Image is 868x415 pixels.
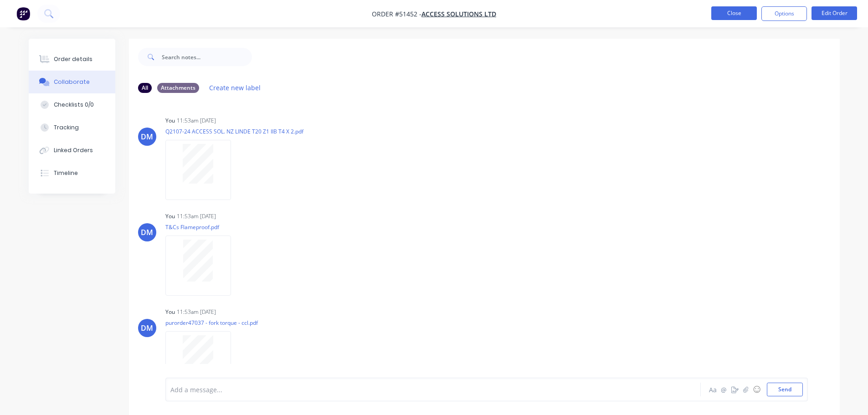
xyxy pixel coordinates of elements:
div: Linked Orders [54,146,93,154]
div: Tracking [54,123,79,132]
span: Order #51452 - [372,10,421,18]
div: You [165,212,175,220]
div: Attachments [157,83,199,93]
div: 11:53am [DATE] [177,212,216,220]
button: Send [767,383,803,396]
img: Factory [16,7,30,20]
div: DM [141,227,153,238]
p: purorder47037 - fork torque - ccl.pdf [165,319,258,327]
button: Options [761,6,807,21]
button: Collaborate [29,71,115,93]
p: T&Cs Flameproof.pdf [165,223,240,231]
div: All [138,83,152,93]
div: DM [141,131,153,142]
p: Q2107-24 ACCESS SOL. NZ LINDE T20 Z1 IIB T4 X 2.pdf [165,128,303,135]
button: Tracking [29,116,115,139]
button: Close [711,6,757,20]
div: You [165,117,175,125]
button: Timeline [29,162,115,184]
button: Create new label [205,82,266,94]
button: Edit Order [812,6,857,20]
input: Search notes... [162,48,252,66]
div: DM [141,323,153,333]
button: Checklists 0/0 [29,93,115,116]
button: Aa [708,384,719,395]
button: Linked Orders [29,139,115,162]
button: ☺ [751,384,762,395]
div: Checklists 0/0 [54,101,94,109]
div: Order details [54,55,92,63]
div: Timeline [54,169,78,177]
div: You [165,308,175,316]
div: Collaborate [54,78,90,86]
div: 11:53am [DATE] [177,117,216,125]
button: Order details [29,48,115,71]
div: 11:53am [DATE] [177,308,216,316]
button: @ [719,384,729,395]
a: ACCESS SOLUTIONS LTD [421,10,496,18]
